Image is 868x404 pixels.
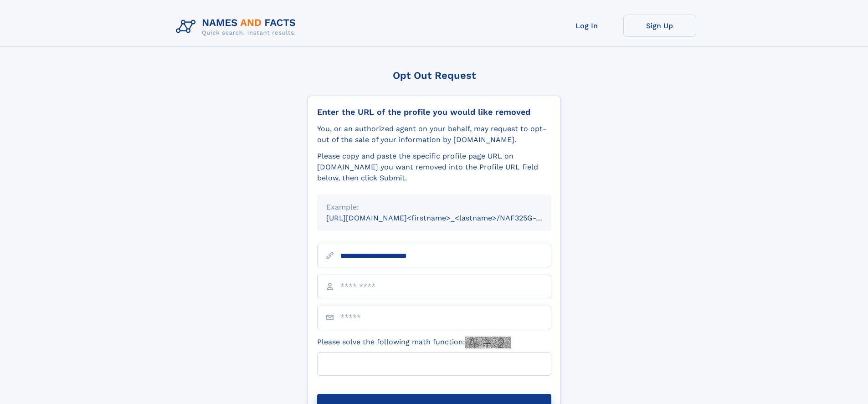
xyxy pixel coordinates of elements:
div: Example: [326,202,542,213]
label: Please solve the following math function: [317,337,511,348]
a: Sign Up [623,15,696,37]
img: Logo Names and Facts [172,15,303,39]
small: [URL][DOMAIN_NAME]<firstname>_<lastname>/NAF325G-xxxxxxxx [326,214,569,222]
div: Enter the URL of the profile you would like removed [317,107,551,117]
a: Log In [550,15,623,37]
div: You, or an authorized agent on your behalf, may request to opt-out of the sale of your informatio... [317,123,551,145]
div: Opt Out Request [308,70,561,81]
div: Please copy and paste the specific profile page URL on [DOMAIN_NAME] you want removed into the Pr... [317,151,551,184]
